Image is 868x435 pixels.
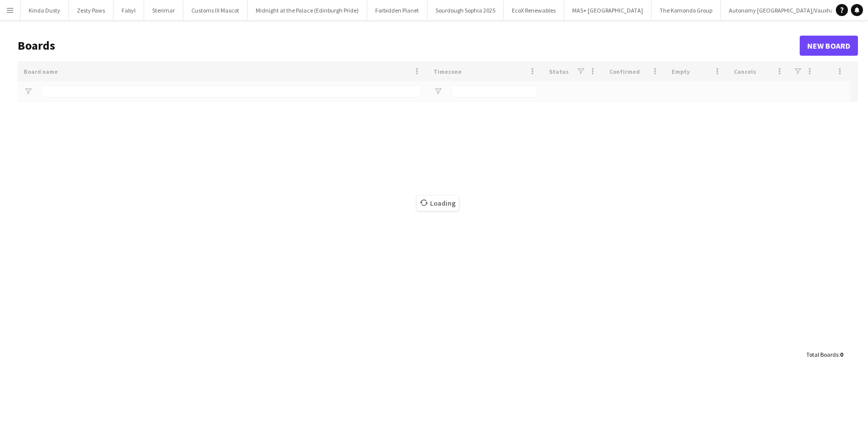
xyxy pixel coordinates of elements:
button: EcoX Renewables [504,1,564,20]
button: MAS+ [GEOGRAPHIC_DATA] [564,1,652,20]
button: The Komondo Group [652,1,721,20]
button: Autonomy [GEOGRAPHIC_DATA]/Vauxhall One [721,1,857,20]
button: Fabyl [114,1,144,20]
button: Zesty Paws [69,1,114,20]
a: New Board [800,36,858,56]
span: 0 [840,351,843,358]
button: Sourdough Sophia 2025 [427,1,504,20]
span: Total Boards [806,351,838,358]
button: Midnight at the Palace (Edinburgh Pride) [248,1,367,20]
button: Kinda Dusty [21,1,69,20]
button: Customs IX Mascot [183,1,248,20]
h1: Boards [18,38,800,53]
span: Loading [417,196,459,211]
button: Sterimar [144,1,183,20]
div: : [806,345,843,364]
button: Forbidden Planet [367,1,427,20]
